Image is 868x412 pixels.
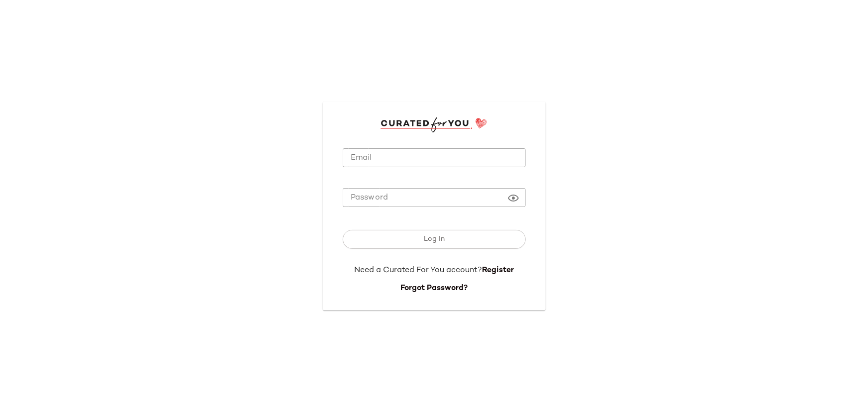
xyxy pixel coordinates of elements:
[381,117,487,132] img: cfy_login_logo.DGdB1djN.svg
[423,235,445,243] span: Log In
[400,284,468,293] a: Forgot Password?
[354,266,482,275] span: Need a Curated For You account?
[343,230,526,249] button: Log In
[482,266,514,275] a: Register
